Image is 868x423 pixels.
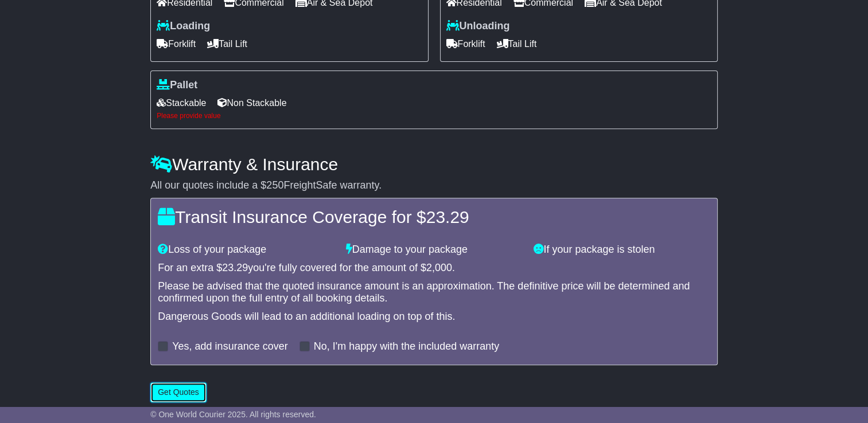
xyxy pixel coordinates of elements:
[152,244,340,256] div: Loss of your package
[158,311,710,323] div: Dangerous Goods will lead to an additional loading on top of this.
[446,20,510,33] label: Unloading
[266,179,283,191] span: 250
[172,340,287,353] label: Yes, add insurance cover
[157,79,197,92] label: Pallet
[150,382,207,402] button: Get Quotes
[340,244,528,256] div: Damage to your package
[528,244,716,256] div: If your package is stolen
[150,155,718,174] h4: Warranty & Insurance
[158,207,710,226] h4: Transit Insurance Coverage for $
[207,35,247,53] span: Tail Lift
[222,262,248,273] span: 23.29
[158,280,710,305] div: Please be advised that the quoted insurance amount is an approximation. The definitive price will...
[157,35,196,53] span: Forklift
[314,340,500,353] label: No, I'm happy with the included warranty
[158,262,710,275] div: For an extra $ you're fully covered for the amount of $ .
[217,94,286,112] span: Non Stackable
[426,207,469,226] span: 23.29
[157,20,210,33] label: Loading
[157,112,711,120] div: Please provide value
[157,94,206,112] span: Stackable
[497,35,537,53] span: Tail Lift
[446,35,485,53] span: Forklift
[426,262,452,273] span: 2,000
[150,410,316,419] span: © One World Courier 2025. All rights reserved.
[150,179,718,192] div: All our quotes include a $ FreightSafe warranty.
